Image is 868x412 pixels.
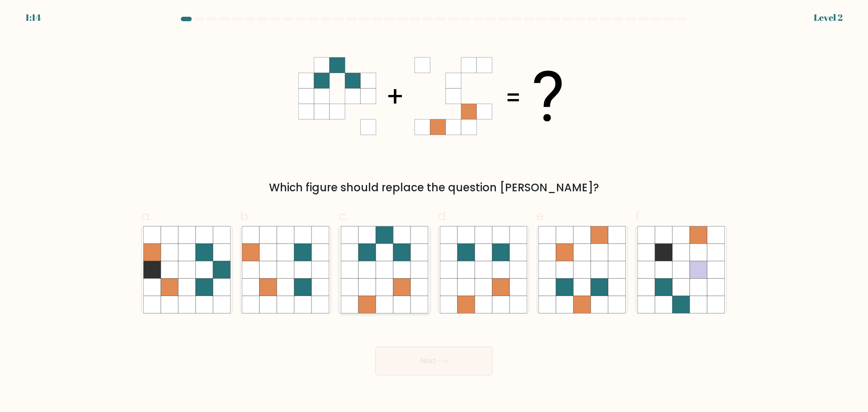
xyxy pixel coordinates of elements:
div: 1:14 [25,11,41,24]
span: a. [141,207,152,225]
span: e. [537,207,547,225]
span: c. [339,207,349,225]
span: d. [438,207,448,225]
button: Next [375,346,493,375]
div: Level 2 [814,11,843,24]
span: b. [240,207,251,225]
div: Which figure should replace the question [PERSON_NAME]? [146,180,722,196]
span: f. [635,207,642,225]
